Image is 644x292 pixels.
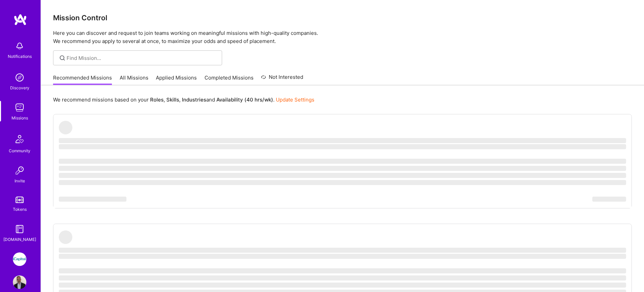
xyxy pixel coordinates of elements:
div: Notifications [8,53,32,60]
a: User Avatar [11,275,28,289]
img: tokens [16,197,24,203]
img: User Avatar [13,275,26,289]
div: Tokens [13,206,27,213]
a: Applied Missions [156,74,197,85]
div: [DOMAIN_NAME] [3,236,36,243]
a: Not Interested [261,73,303,85]
b: Industries [182,96,206,103]
div: Invite [15,177,25,184]
img: bell [13,39,26,53]
a: Update Settings [276,96,314,103]
b: Availability (40 hrs/wk) [216,96,273,103]
div: Community [9,147,30,154]
img: logo [14,14,27,26]
a: iCapital: Building an Alternative Investment Marketplace [11,252,28,266]
i: icon SearchGrey [58,54,66,62]
a: All Missions [120,74,148,85]
img: Community [11,131,28,147]
img: discovery [13,71,26,84]
div: Discovery [10,84,29,91]
div: Missions [11,114,28,121]
img: iCapital: Building an Alternative Investment Marketplace [13,252,26,266]
img: guide book [13,222,26,236]
h3: Mission Control [53,14,632,22]
p: We recommend missions based on your , , and . [53,96,314,103]
input: Find Mission... [67,54,217,62]
img: teamwork [13,101,26,114]
img: Invite [13,164,26,177]
p: Here you can discover and request to join teams working on meaningful missions with high-quality ... [53,29,632,45]
b: Roles [150,96,164,103]
b: Skills [166,96,179,103]
a: Completed Missions [205,74,254,85]
a: Recommended Missions [53,74,112,85]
